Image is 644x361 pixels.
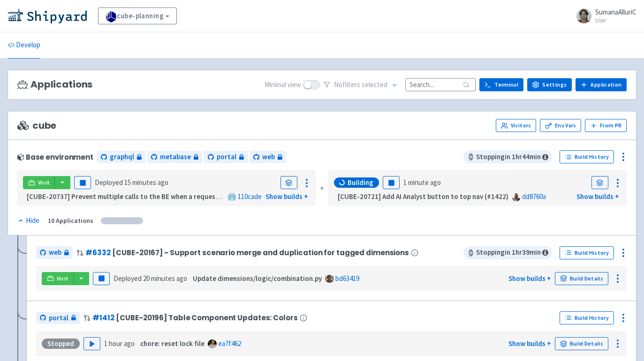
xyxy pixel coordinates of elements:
button: Pause [93,272,110,285]
span: portal [49,313,68,324]
a: graphql [97,151,145,163]
a: Visit [42,272,74,285]
span: selected [362,80,387,89]
div: Base environment [17,153,93,161]
a: Build Details [555,272,608,285]
a: metabase [147,151,202,163]
a: Build History [560,150,614,163]
a: ea7f462 [218,339,241,348]
span: Stopping in 1 hr 44 min [463,150,552,163]
span: Visit [57,275,69,282]
a: Terminal [479,78,523,91]
a: portal [204,151,248,163]
span: Stopping in 1 hr 39 min [463,246,552,259]
a: Develop [8,32,40,59]
span: Minimal view [265,80,301,90]
button: From PR [585,119,627,132]
strong: [CUBE-20737] Prevent multiple calls to the BE when a request is already in flight (#1414) [27,192,302,201]
strong: Update dimensions/logic/combination.py [193,274,322,283]
span: web [262,152,275,162]
a: #6332 [85,248,110,258]
a: web [36,246,73,259]
a: Build Details [555,337,608,350]
a: Settings [527,78,572,91]
button: Pause [383,176,400,189]
a: portal [36,312,80,324]
span: portal [217,152,236,162]
span: SumanaAlluriC [595,7,636,16]
img: Shipyard logo [8,8,87,23]
span: Deployed [114,274,187,283]
span: Visit [38,179,50,186]
a: Visit [23,176,55,189]
div: Hide [17,215,39,226]
button: Play [83,337,100,350]
a: Show builds + [576,192,619,201]
a: #1412 [92,313,114,323]
span: [CUBE-20196] Table Component Updates: Colors [116,314,297,322]
h3: Applications [17,79,92,90]
a: Show builds + [265,192,308,201]
span: cube [17,120,56,131]
span: Building [348,178,373,187]
button: Pause [74,176,91,189]
button: Hide [17,215,40,226]
div: 10 Applications [48,215,93,226]
span: metabase [160,152,191,162]
span: [CUBE-20167] - Support scenario merge and duplication for tagged dimensions [112,249,409,257]
div: Stopped [42,339,80,349]
a: dd8760a [522,192,546,201]
span: graphql [110,152,134,162]
time: 20 minutes ago [143,274,187,283]
span: No filter s [334,80,387,90]
a: bd63419 [335,274,359,283]
a: Build History [560,311,614,324]
a: Show builds + [508,274,551,283]
a: Visitors [496,119,536,132]
a: 110cade [238,192,262,201]
strong: chore: reset lock file [140,339,205,348]
a: SumanaAlluriC User [571,8,636,23]
input: Search... [405,78,476,91]
a: cube-planning [98,7,177,24]
small: User [595,17,636,23]
a: Env Vars [540,119,581,132]
span: web [49,247,61,258]
a: Build History [560,246,614,259]
a: Show builds + [508,339,551,348]
a: Application [576,78,627,91]
div: « [320,170,324,206]
time: 1 minute ago [403,178,441,187]
time: 1 hour ago [104,339,135,348]
strong: [CUBE-20721] Add AI Analyst button to top nav (#1422) [338,192,508,201]
a: web [250,151,286,163]
span: Deployed [95,178,168,187]
time: 15 minutes ago [124,178,168,187]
